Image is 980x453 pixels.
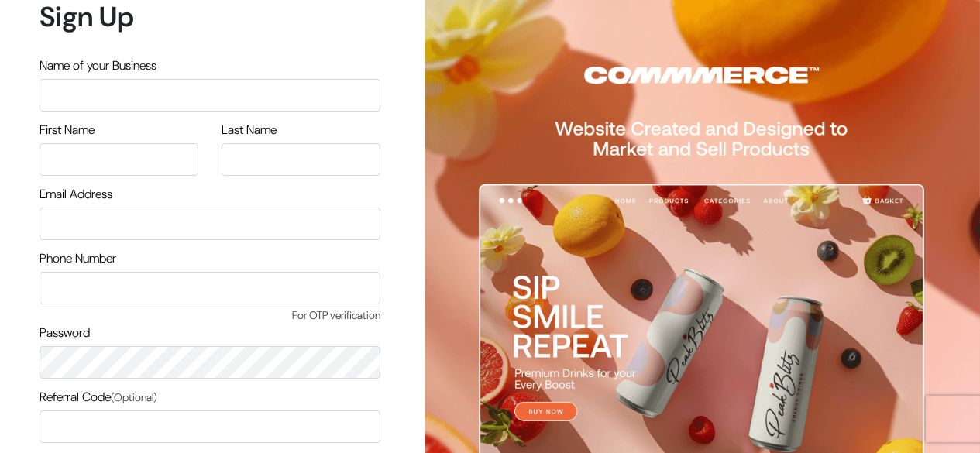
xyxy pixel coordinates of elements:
[40,185,112,204] label: Email Address
[111,390,157,404] span: (Optional)
[40,324,90,342] label: Password
[40,57,156,75] label: Name of your Business
[40,249,116,268] label: Phone Number
[40,121,95,139] label: First Name
[222,121,277,139] label: Last Name
[40,307,380,324] span: For OTP verification
[40,388,157,407] label: Referral Code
